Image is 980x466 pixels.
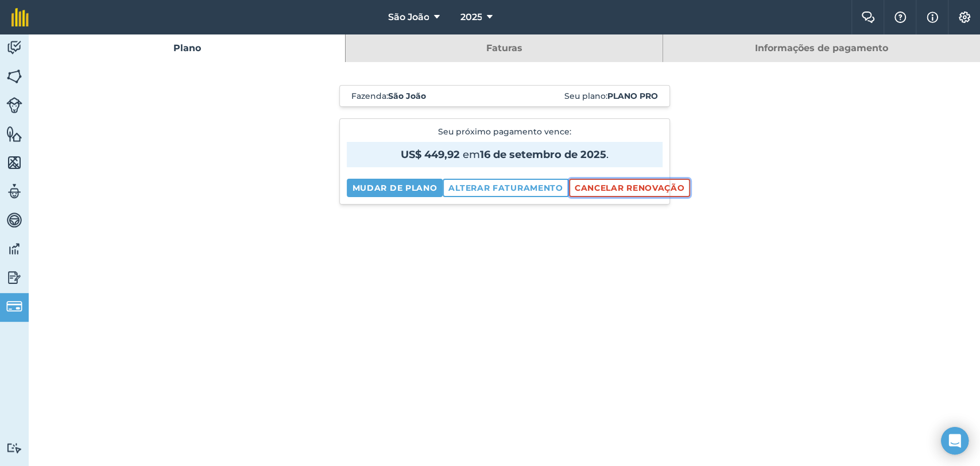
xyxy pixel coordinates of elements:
img: svg+xml;base64,PD94bWwgdmVyc2lvbj0iMS4wIiBlbmNvZGluZz0idXRmLTgiPz4KPCEtLSBHZW5lcmF0b3I6IEFkb2JlIE... [6,269,22,286]
font: Cancelar renovação [575,183,685,193]
font: Alterar faturamento [448,183,563,193]
img: svg+xml;base64,PD94bWwgdmVyc2lvbj0iMS4wIiBlbmNvZGluZz0idXRmLTgiPz4KPCEtLSBHZW5lcmF0b3I6IEFkb2JlIE... [6,183,22,200]
font: Seu plano: [564,91,607,101]
font: São João [388,11,429,22]
a: Mudar de plano [347,179,443,197]
img: svg+xml;base64,PD94bWwgdmVyc2lvbj0iMS4wIiBlbmNvZGluZz0idXRmLTgiPz4KPCEtLSBHZW5lcmF0b3I6IEFkb2JlIE... [6,211,22,229]
img: svg+xml;base64,PD94bWwgdmVyc2lvbj0iMS4wIiBlbmNvZGluZz0idXRmLTgiPz4KPCEtLSBHZW5lcmF0b3I6IEFkb2JlIE... [6,298,22,314]
font: Fazenda [351,91,386,101]
font: . [606,148,609,161]
font: : [570,126,571,137]
a: Informações de pagamento [663,34,980,62]
font: Faturas [486,43,522,53]
img: Um ícone de ponto de interrogação [893,11,907,23]
a: Plano [29,34,345,62]
img: svg+xml;base64,PD94bWwgdmVyc2lvbj0iMS4wIiBlbmNvZGluZz0idXRmLTgiPz4KPCEtLSBHZW5lcmF0b3I6IEFkb2JlIE... [6,39,22,56]
font: em [463,148,480,161]
font: Informações de pagamento [755,43,888,53]
img: svg+xml;base64,PD94bWwgdmVyc2lvbj0iMS4wIiBlbmNvZGluZz0idXRmLTgiPz4KPCEtLSBHZW5lcmF0b3I6IEFkb2JlIE... [6,442,22,453]
font: São João [388,91,426,101]
img: svg+xml;base64,PHN2ZyB4bWxucz0iaHR0cDovL3d3dy53My5vcmcvMjAwMC9zdmciIHdpZHRoPSI1NiIgaGVpZ2h0PSI2MC... [6,125,22,143]
img: Um ícone de engrenagem [958,11,971,23]
font: 2025 [460,11,482,22]
a: Faturas [346,34,662,62]
button: Cancelar renovação [569,179,691,197]
img: svg+xml;base64,PHN2ZyB4bWxucz0iaHR0cDovL3d3dy53My5vcmcvMjAwMC9zdmciIHdpZHRoPSIxNyIgaGVpZ2h0PSIxNy... [927,10,938,24]
font: Plano [173,43,201,53]
img: svg+xml;base64,PHN2ZyB4bWxucz0iaHR0cDovL3d3dy53My5vcmcvMjAwMC9zdmciIHdpZHRoPSI1NiIgaGVpZ2h0PSI2MC... [6,68,22,85]
img: Logotipo fieldmargin [11,8,29,26]
font: Plano Pro [607,91,658,101]
a: Alterar faturamento [443,179,568,197]
font: Mudar de plano [353,183,437,193]
font: Seu próximo pagamento vence [438,126,570,137]
font: 16 de setembro de 2025 [480,148,606,161]
img: Dois balões de fala sobrepostos ao balão da esquerda na frente [861,11,875,23]
img: svg+xml;base64,PD94bWwgdmVyc2lvbj0iMS4wIiBlbmNvZGluZz0idXRmLTgiPz4KPCEtLSBHZW5lcmF0b3I6IEFkb2JlIE... [6,240,22,257]
div: Abra o Intercom Messenger [941,427,969,455]
img: svg+xml;base64,PD94bWwgdmVyc2lvbj0iMS4wIiBlbmNvZGluZz0idXRmLTgiPz4KPCEtLSBHZW5lcmF0b3I6IEFkb2JlIE... [6,97,22,113]
font: US$ 449,92 [401,148,460,161]
img: svg+xml;base64,PHN2ZyB4bWxucz0iaHR0cDovL3d3dy53My5vcmcvMjAwMC9zdmciIHdpZHRoPSI1NiIgaGVpZ2h0PSI2MC... [6,154,22,171]
font: : [386,91,388,101]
